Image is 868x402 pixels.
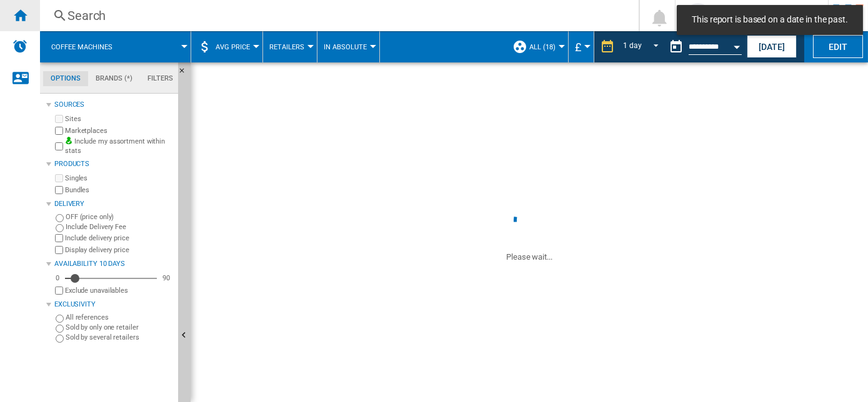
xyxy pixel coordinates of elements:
[54,199,173,209] div: Delivery
[747,35,797,58] button: [DATE]
[269,31,311,62] button: Retailers
[56,335,64,343] input: Sold by several retailers
[51,43,112,51] span: Coffee machines
[66,323,173,332] label: Sold by only one retailer
[56,315,64,323] input: All references
[55,127,63,135] input: Marketplaces
[178,62,193,85] button: Hide
[65,174,173,183] label: Singles
[65,137,173,156] label: Include my assortment within stats
[54,159,173,169] div: Products
[159,273,173,283] div: 90
[55,139,63,154] input: Include my assortment within stats
[43,71,88,86] md-tab-item: Options
[66,333,173,342] label: Sold by several retailers
[216,43,250,51] span: AVG Price
[55,246,63,254] input: Display delivery price
[65,272,157,285] md-slider: Availability
[197,31,256,62] div: AVG Price
[65,286,173,295] label: Exclude unavailables
[726,34,748,56] button: Open calendar
[66,313,173,322] label: All references
[55,115,63,123] input: Sites
[56,224,64,232] input: Include Delivery Fee
[56,214,64,222] input: OFF (price only)
[88,71,140,86] md-tab-item: Brands (*)
[216,31,256,62] button: AVG Price
[529,43,556,51] span: ALL (18)
[55,186,63,194] input: Bundles
[54,300,173,310] div: Exclusivity
[324,43,367,51] span: In Absolute
[52,273,62,283] div: 0
[512,31,562,62] div: ALL (18)
[54,259,173,269] div: Availability 10 Days
[55,234,63,242] input: Include delivery price
[621,37,664,57] md-select: REPORTS.WIZARD.STEPS.REPORT.STEPS.REPORT_OPTIONS.PERIOD: 1 day
[529,31,562,62] button: ALL (18)
[65,185,173,195] label: Bundles
[51,31,125,62] button: Coffee machines
[46,31,184,62] div: Coffee machines
[813,35,863,58] button: Edit
[12,39,27,54] img: alerts-logo.svg
[269,43,304,51] span: Retailers
[66,212,173,222] label: OFF (price only)
[55,287,63,295] input: Display delivery price
[65,137,72,144] img: mysite-bg-18x18.png
[67,7,606,24] div: Search
[664,31,744,62] div: This report is based on a date in the past.
[575,41,581,54] span: £
[324,31,373,62] button: In Absolute
[506,252,552,262] ng-transclude: Please wait...
[140,71,181,86] md-tab-item: Filters
[65,126,173,135] label: Marketplaces
[623,41,642,50] div: 1 day
[55,174,63,182] input: Singles
[575,31,587,62] button: £
[54,100,173,110] div: Sources
[65,114,173,124] label: Sites
[66,222,173,232] label: Include Delivery Fee
[569,31,594,62] md-menu: Currency
[56,325,64,333] input: Sold by only one retailer
[65,245,173,255] label: Display delivery price
[65,233,173,243] label: Include delivery price
[664,34,689,59] button: md-calendar
[688,14,852,26] span: This report is based on a date in the past.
